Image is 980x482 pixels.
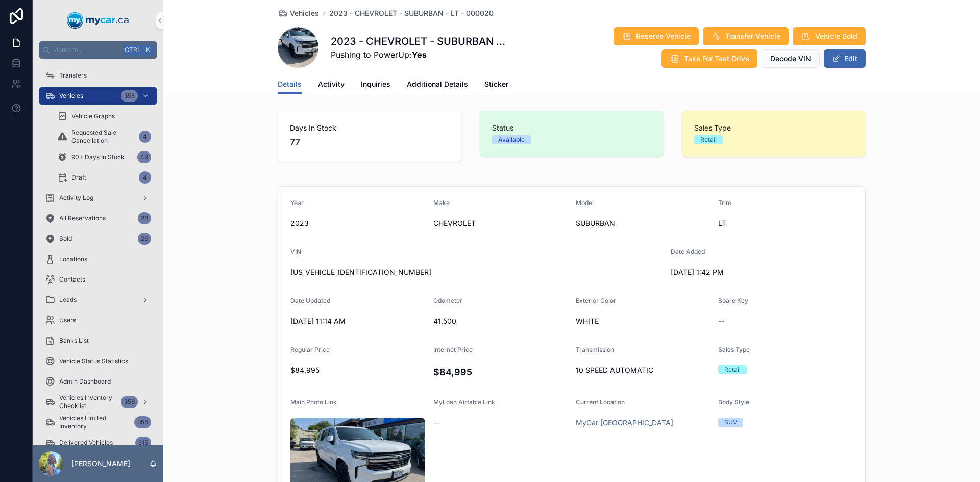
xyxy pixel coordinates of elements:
span: 2023 [290,218,425,229]
span: Vehicles Limited Inventory [59,414,130,430]
span: Make [433,199,450,207]
span: Spare Key [718,297,748,305]
span: 41,500 [433,316,568,326]
a: Activity [318,75,345,95]
span: 90+ Days In Stock [71,153,125,161]
span: Banks List [59,337,89,345]
span: Year [290,199,304,207]
a: Sold26 [39,230,157,248]
span: Transfer Vehicle [725,31,780,41]
span: Users [59,316,76,324]
span: [US_VEHICLE_IDENTIFICATION_NUMBER] [290,267,663,277]
span: 10 SPEED AUTOMATIC [576,365,710,375]
a: All Reservations28 [39,209,157,227]
a: Transfers [39,66,157,85]
span: Take For Test Drive [684,54,749,64]
span: Current Location [576,398,625,406]
a: Sticker [484,75,508,95]
span: -- [433,418,439,428]
a: Admin Dashboard [39,372,157,391]
span: 2023 - CHEVROLET - SUBURBAN - LT - 000020 [329,8,494,18]
span: Model [576,199,594,207]
div: Retail [724,365,741,374]
span: Locations [59,255,87,263]
span: Vehicles [290,8,319,18]
a: Requested Sale Cancellation4 [51,128,157,146]
div: 358 [121,396,138,408]
span: Inquiries [361,79,390,89]
span: Decode VIN [770,54,811,64]
span: 77 [290,135,449,149]
a: Details [278,75,302,94]
span: Vehicle Status Statistics [59,357,128,365]
span: Ctrl [124,45,142,55]
button: Jump to...CtrlK [39,41,157,59]
button: Decode VIN [762,49,820,68]
p: [PERSON_NAME] [71,459,130,469]
span: WHITE [576,316,710,326]
span: Sticker [484,79,508,89]
div: 4 [139,171,151,184]
div: 4 [139,131,151,143]
a: Additional Details [407,75,468,95]
span: Sales Type [694,123,853,133]
span: CHEVROLET [433,218,568,229]
a: MyCar [GEOGRAPHIC_DATA] [576,418,673,428]
button: Edit [824,49,866,68]
button: Take For Test Drive [661,49,757,68]
span: VIN [290,248,301,256]
span: Draft [71,173,86,182]
span: [DATE] 11:14 AM [290,316,425,326]
button: Transfer Vehicle [703,27,789,45]
div: 49 [137,151,151,163]
span: Leads [59,296,77,304]
h4: $84,995 [433,365,568,379]
div: Retail [700,135,717,144]
span: Odometer [433,297,462,305]
span: [DATE] 1:42 PM [671,267,805,277]
span: Exterior Color [576,297,616,305]
a: Vehicles358 [39,87,157,105]
a: Vehicles Inventory Checklist358 [39,393,157,411]
div: 615 [135,437,151,449]
span: -- [718,316,724,326]
span: Vehicles Inventory Checklist [59,394,117,410]
div: 358 [134,416,151,428]
span: MyLoan Airtable Link [433,398,495,406]
a: Leads [39,291,157,309]
span: Vehicles [59,92,83,100]
span: All Reservations [59,214,106,222]
span: Transmission [576,346,614,353]
a: Draft4 [51,168,157,187]
span: Contacts [59,275,85,284]
span: Additional Details [407,79,468,89]
div: 26 [138,233,151,245]
span: Admin Dashboard [59,377,111,386]
a: Inquiries [361,75,390,95]
span: Days In Stock [290,123,449,133]
h1: 2023 - CHEVROLET - SUBURBAN - LT - 000020 [331,34,508,48]
a: 90+ Days In Stock49 [51,148,157,166]
div: Available [498,135,525,144]
strong: Yes [412,49,427,60]
a: Activity Log [39,189,157,207]
span: Vehicle Sold [815,31,857,41]
span: Trim [718,199,731,207]
span: Sales Type [718,346,750,353]
span: Date Added [671,248,705,256]
a: Vehicle Status Statistics [39,352,157,370]
a: Vehicles [278,8,319,18]
span: Main Photo Link [290,398,337,406]
span: Date Updated [290,297,330,305]
a: Delivered Vehicles615 [39,434,157,452]
div: 28 [138,212,151,224]
span: LT [718,218,853,229]
span: Transfers [59,71,87,80]
span: Status [492,123,651,133]
img: App logo [67,12,129,29]
span: Activity [318,79,345,89]
span: SUBURBAN [576,218,710,229]
span: Requested Sale Cancellation [71,129,135,145]
span: Reserve Vehicle [636,31,691,41]
div: 358 [121,90,138,102]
